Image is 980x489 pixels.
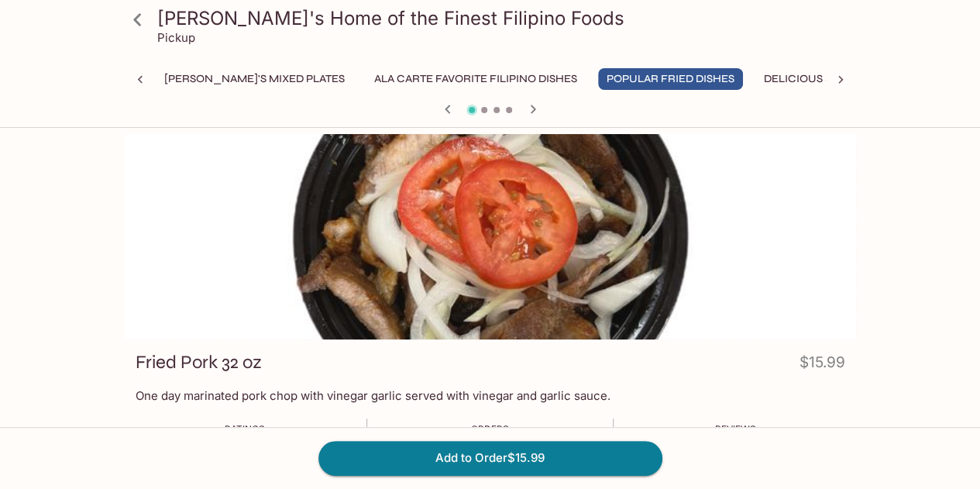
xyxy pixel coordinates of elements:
[471,423,509,435] span: Orders
[799,350,845,381] h4: $15.99
[366,68,586,90] button: Ala Carte Favorite Filipino Dishes
[157,6,850,30] h3: [PERSON_NAME]'s Home of the Finest Filipino Foods
[156,68,353,90] button: [PERSON_NAME]'s Mixed Plates
[318,441,662,475] button: Add to Order$15.99
[225,423,265,435] span: Ratings
[598,68,743,90] button: Popular Fried Dishes
[157,30,195,45] p: Pickup
[755,68,870,90] button: Delicious Soups
[715,423,756,435] span: Reviews
[125,134,856,339] div: Fried Pork 32 oz
[136,350,262,374] h3: Fried Pork 32 oz
[136,388,845,403] p: One day marinated pork chop with vinegar garlic served with vinegar and garlic sauce.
